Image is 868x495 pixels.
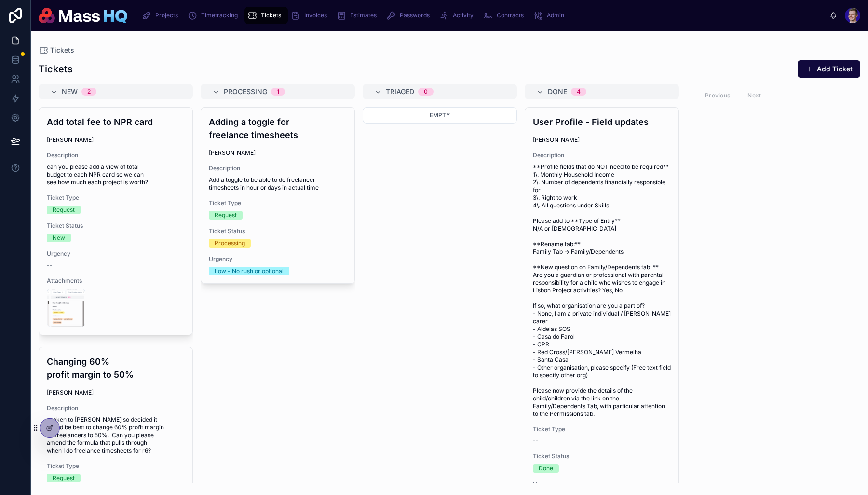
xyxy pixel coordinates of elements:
span: Description [47,404,185,412]
a: Estimates [334,7,383,24]
span: Done [548,87,567,96]
span: Description [47,151,185,159]
span: Ticket Type [533,426,671,433]
div: Request [215,211,237,220]
span: Ticket Status [209,227,347,235]
span: Ticket Status [533,453,671,460]
span: -- [47,261,53,269]
div: New [53,234,65,242]
span: New [62,87,78,96]
span: Add a toggle to be able to do freelancer timesheets in hour or days in actual time [209,176,347,192]
a: Timetracking [185,7,244,24]
span: Urgency [209,255,347,263]
div: Request [53,206,75,214]
span: [PERSON_NAME] [209,149,256,157]
span: [PERSON_NAME] [47,389,94,397]
span: Description [209,165,347,172]
div: 4 [577,88,581,96]
span: Activity [453,12,474,19]
span: Tickets [50,45,74,55]
span: Description [533,151,671,159]
span: -- [533,437,539,445]
span: **Profile fields that do NOT need to be required** 1\. Monthly Household Income 2\. Number of dep... [533,163,671,418]
span: Triaged [386,87,414,96]
button: Add Ticket [798,60,860,78]
span: Timetracking [201,12,238,19]
a: Projects [139,7,185,24]
a: Activity [436,7,480,24]
span: Empty [430,111,450,119]
h4: User Profile - Field updates [533,115,671,128]
span: Projects [155,12,178,19]
span: Processing [224,87,267,96]
div: scrollable content [135,5,829,26]
h4: Adding a toggle for freelance timesheets [209,115,347,141]
span: [PERSON_NAME] [533,136,580,144]
h4: Changing 60% profit margin to 50% [47,355,185,381]
span: Urgency [47,250,185,258]
a: Invoices [288,7,334,24]
a: Adding a toggle for freelance timesheets[PERSON_NAME]DescriptionAdd a toggle to be able to do fre... [201,107,355,284]
h4: Add total fee to NPR card [47,115,185,128]
span: Urgency [533,481,671,488]
div: Low - No rush or optional [215,267,284,275]
div: 0 [424,88,428,96]
div: Processing [215,239,245,247]
div: 2 [87,88,91,96]
span: Tickets [261,12,281,19]
img: App logo [39,8,127,23]
div: Done [539,464,553,473]
span: can you please add a view of total budget to each NPR card so we can see how much each project is... [47,163,185,186]
h1: Tickets [39,62,73,76]
a: Add total fee to NPR card[PERSON_NAME]Descriptioncan you please add a view of total budget to eac... [39,107,193,335]
a: Passwords [383,7,436,24]
a: Contracts [480,7,530,24]
span: Contracts [497,12,524,19]
a: Admin [530,7,571,24]
span: Ticket Type [47,194,185,202]
span: Ticket Status [47,222,185,230]
span: Passwords [400,12,430,19]
span: Ticket Type [47,462,185,470]
span: Ticket Type [209,199,347,207]
a: Tickets [244,7,288,24]
span: Admin [547,12,564,19]
span: spoken to [PERSON_NAME] so decided it would be best to change 60% profit margin on freelancers to... [47,416,185,454]
span: Invoices [304,12,327,19]
a: Tickets [39,45,74,55]
span: Estimates [350,12,377,19]
div: Request [53,474,75,482]
span: Attachments [47,277,185,285]
span: [PERSON_NAME] [47,136,94,144]
div: 1 [277,88,279,96]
